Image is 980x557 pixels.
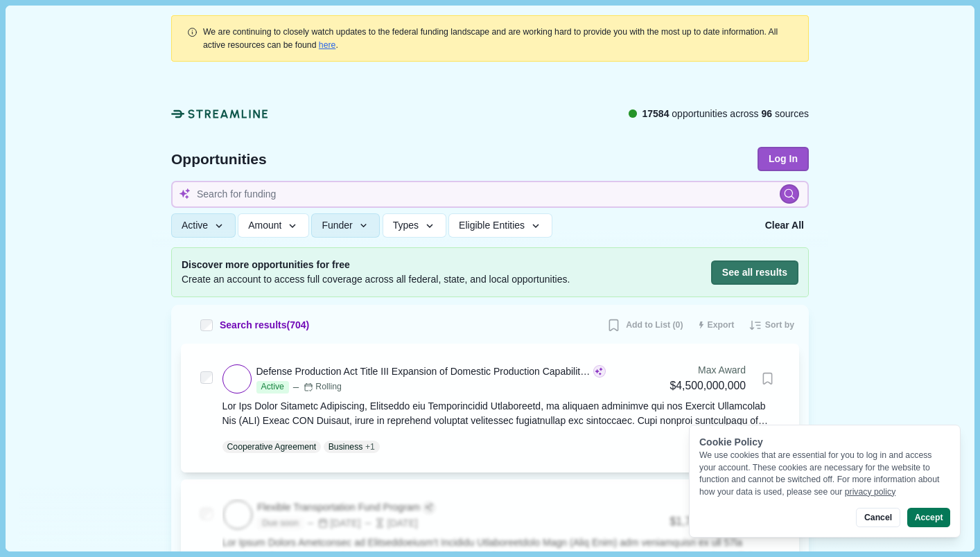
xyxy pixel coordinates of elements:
[365,441,375,453] span: + 1
[304,381,342,394] div: Rolling
[744,315,799,337] button: Sort by
[222,363,780,453] a: Defense Production Act Title III Expansion of Domestic Production Capability and CapacityActiveRo...
[182,272,570,287] span: Create an account to access full coverage across all federal, state, and local opportunities.
[257,518,303,530] span: Due soon
[171,213,236,238] button: Active
[329,441,363,453] p: Business
[182,220,208,231] span: Active
[670,499,746,513] div: Max Award
[319,40,336,50] a: here
[222,399,780,428] div: Lor Ips Dolor Sitametc Adipiscing, Elitseddo eiu Temporincidid Utlaboreetd, ma aliquaen adminimve...
[711,260,798,285] button: See all results
[256,381,289,394] span: Active
[642,108,669,119] span: 17584
[670,378,746,395] div: $4,500,000,000
[248,220,281,231] span: Amount
[760,213,809,238] button: Clear All
[227,441,317,453] p: Cooperative Agreement
[762,108,773,119] span: 96
[393,220,419,231] span: Types
[856,508,900,527] button: Cancel
[238,213,309,238] button: Amount
[257,500,420,515] div: Flexible Transportation Fund Program
[383,213,446,238] button: Types
[363,516,418,531] div: [DATE]
[693,315,740,337] button: Export results to CSV (250 max)
[448,213,552,238] button: Eligible Entities
[758,147,809,171] button: Log In
[171,181,809,208] input: Search for funding
[203,26,794,51] div: .
[256,364,591,379] div: Defense Production Act Title III Expansion of Domestic Production Capability and Capacity
[699,450,950,498] div: We use cookies that are essential for you to log in and access your account. These cookies are ne...
[845,487,896,497] a: privacy policy
[306,516,360,531] div: [DATE]
[755,366,780,391] button: Bookmark this grant.
[322,220,352,231] span: Funder
[220,318,309,333] span: Search results ( 704 )
[602,315,688,337] button: Add to List (0)
[699,436,763,448] span: Cookie Policy
[459,220,525,231] span: Eligible Entities
[311,213,380,238] button: Funder
[203,27,778,49] span: We are continuing to closely watch updates to the federal funding landscape and are working hard ...
[907,508,950,527] button: Accept
[670,363,746,378] div: Max Award
[182,258,570,272] span: Discover more opportunities for free
[171,152,267,166] span: Opportunities
[670,513,746,531] div: $1,749,752,645
[642,107,809,121] span: opportunities across sources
